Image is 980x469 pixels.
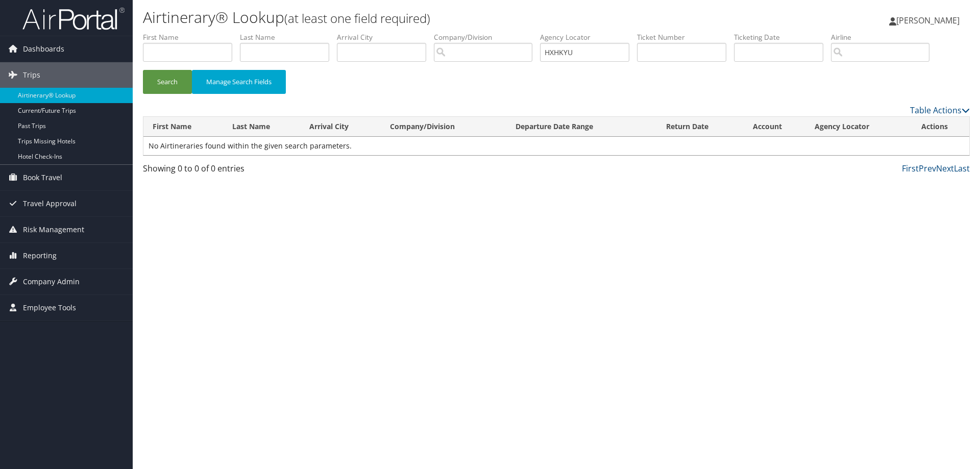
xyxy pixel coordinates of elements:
[434,32,540,42] label: Company/Division
[734,32,831,42] label: Ticketing Date
[902,163,919,174] a: First
[919,163,936,174] a: Prev
[143,32,240,42] label: First Name
[143,7,694,28] h1: Airtinerary® Lookup
[896,15,960,26] span: [PERSON_NAME]
[223,117,301,137] th: Last Name: activate to sort column ascending
[143,117,223,137] th: First Name: activate to sort column ascending
[143,162,338,180] div: Showing 0 to 0 of 0 entries
[936,163,954,174] a: Next
[300,117,381,137] th: Arrival City: activate to sort column ascending
[889,5,970,36] a: [PERSON_NAME]
[23,269,80,294] span: Company Admin
[22,7,125,31] img: airportal-logo.png
[381,117,506,137] th: Company/Division
[23,217,84,242] span: Risk Management
[23,295,76,320] span: Employee Tools
[240,32,337,42] label: Last Name
[805,117,912,137] th: Agency Locator: activate to sort column ascending
[954,163,970,174] a: Last
[637,32,734,42] label: Ticket Number
[23,62,40,88] span: Trips
[143,70,192,94] button: Search
[744,117,805,137] th: Account: activate to sort column ascending
[23,243,57,268] span: Reporting
[23,191,77,216] span: Travel Approval
[912,117,969,137] th: Actions
[910,105,970,116] a: Table Actions
[192,70,286,94] button: Manage Search Fields
[657,117,744,137] th: Return Date: activate to sort column descending
[284,10,430,27] small: (at least one field required)
[506,117,657,137] th: Departure Date Range: activate to sort column ascending
[831,32,937,42] label: Airline
[23,36,64,62] span: Dashboards
[23,165,62,190] span: Book Travel
[540,32,637,42] label: Agency Locator
[143,137,969,155] td: No Airtineraries found within the given search parameters.
[337,32,434,42] label: Arrival City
